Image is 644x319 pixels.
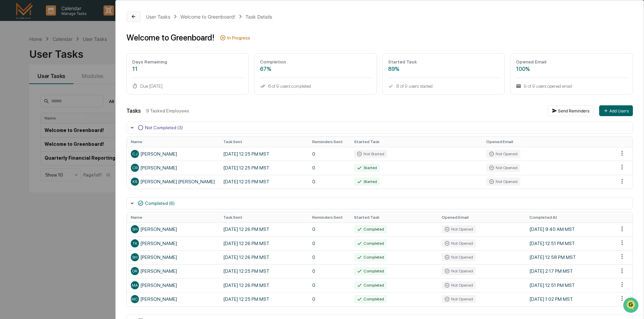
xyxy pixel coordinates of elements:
div: Welcome to Greenboard! [180,14,235,20]
button: Send Reminders [548,105,594,116]
th: Name [127,137,219,147]
th: Started Task [350,137,482,147]
div: 🖐️ [7,86,12,91]
div: Not Opened [442,267,476,275]
div: [PERSON_NAME] [131,164,215,172]
td: [DATE] 9:40 AM MST [525,222,614,236]
div: Days Remaining [132,59,243,64]
div: Completed [354,239,387,247]
div: Task Details [245,14,272,20]
td: [DATE] 12:25 PM MST [219,161,308,175]
span: SH [132,227,138,232]
th: Task Sent [219,212,308,222]
span: MA [132,283,138,288]
div: Not Opened [486,150,520,158]
div: [PERSON_NAME] [PERSON_NAME] [131,178,215,186]
th: Reminders Sent [308,212,350,222]
span: CR [132,165,138,170]
img: 1746055101610-c473b297-6a78-478c-a979-82029cc54cd1 [7,52,19,64]
span: MC [131,297,138,301]
a: 🔎Data Lookup [4,95,45,107]
td: [DATE] 12:26 PM MST [219,236,308,250]
th: Name [127,212,219,222]
a: Powered byPylon [48,114,82,119]
div: Not Started [354,150,387,158]
td: 0 [308,236,350,250]
div: In Progress [227,35,250,41]
div: [PERSON_NAME] [131,253,215,261]
div: Opened Email [516,59,627,64]
td: 0 [308,292,350,306]
a: 🗄️Attestations [46,82,86,95]
div: Tasks [126,108,141,114]
div: 6 of 9 users completed [260,83,371,89]
div: Completed (6) [145,201,175,206]
div: Due [DATE] [132,83,243,89]
td: [DATE] 12:26 PM MST [219,222,308,236]
td: [DATE] 12:25 PM MST [219,292,308,306]
td: [DATE] 1:02 PM MST [525,292,614,306]
div: [PERSON_NAME] [131,281,215,289]
div: Not Completed (3) [145,125,183,130]
td: [DATE] 12:51 PM MST [525,278,614,292]
td: [DATE] 12:51 PM MST [525,236,614,250]
th: Opened Email [482,137,614,147]
th: Started Task [350,212,438,222]
td: [DATE] 12:25 PM MST [219,175,308,189]
span: Attestations [56,85,84,92]
td: [DATE] 12:25 PM MST [219,264,308,278]
div: [PERSON_NAME] [131,225,215,233]
td: 0 [308,278,350,292]
div: 100% [516,66,627,72]
div: 8 of 9 users started [388,83,499,89]
td: [DATE] 12:26 PM MST [219,250,308,264]
div: Completed [354,225,387,233]
button: Start new chat [115,54,123,62]
div: Not Opened [442,281,476,289]
div: Started Task [388,59,499,64]
a: 🖐️Preclearance [4,82,46,95]
td: 0 [308,264,350,278]
div: 11 [132,66,243,72]
div: [PERSON_NAME] [131,239,215,247]
td: [DATE] 12:58 PM MST [525,250,614,264]
div: 9 of 9 users opened email [516,83,627,89]
div: Not Opened [442,225,476,233]
span: SH [132,255,138,260]
div: Not Opened [486,178,520,186]
button: Add Users [599,105,633,116]
th: Reminders Sent [308,137,350,147]
div: 🔎 [7,99,12,104]
div: Not Opened [442,253,476,261]
td: 0 [308,147,350,161]
div: Start new chat [23,52,111,58]
td: [DATE] 12:26 PM MST [219,278,308,292]
td: [DATE] 2:17 PM MST [525,264,614,278]
td: 0 [308,250,350,264]
td: 0 [308,175,350,189]
span: Pylon [67,114,82,119]
p: How can we help? [7,14,123,25]
div: 67% [260,66,371,72]
span: KS [133,179,137,184]
div: [PERSON_NAME] [131,150,215,158]
div: Not Opened [486,164,520,172]
th: Opened Email [438,212,525,222]
iframe: Open customer support [622,297,641,315]
div: Started [354,164,380,172]
div: Completed [354,253,387,261]
span: Preclearance [13,85,43,92]
td: 0 [308,161,350,175]
span: DR [132,269,137,273]
div: Completed [354,295,387,303]
div: We're available if you need us! [23,58,85,64]
div: Completed [354,281,387,289]
div: [PERSON_NAME] [131,267,215,275]
div: [PERSON_NAME] [131,295,215,303]
span: Data Lookup [13,98,42,105]
div: Welcome to Greenboard! [126,33,214,43]
span: CJ [132,152,138,156]
div: 9 Tasked Employees [146,108,542,113]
